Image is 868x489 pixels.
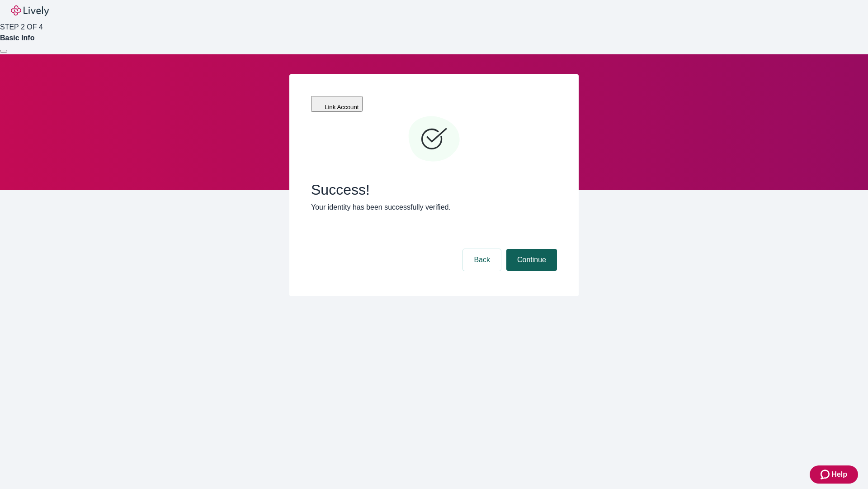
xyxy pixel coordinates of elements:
span: Success! [311,181,557,198]
button: Zendesk support iconHelp [810,465,858,484]
span: Help [831,469,847,480]
svg: Zendesk support icon [821,469,831,480]
button: Back [463,249,501,271]
img: Lively [11,5,49,16]
svg: Checkmark icon [407,112,461,167]
p: Your identity has been successfully verified. [311,202,557,213]
button: Link Account [311,96,363,112]
button: Continue [506,249,557,271]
